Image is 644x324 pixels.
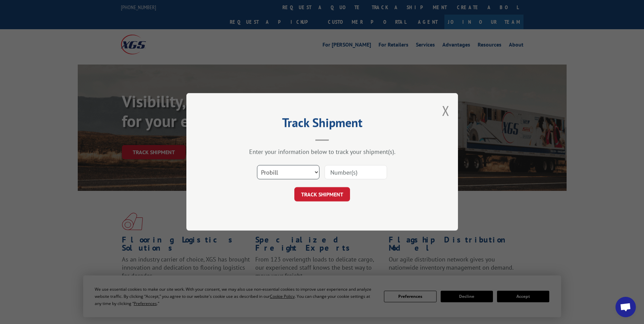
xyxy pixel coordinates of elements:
button: TRACK SHIPMENT [294,187,350,202]
button: Close modal [442,102,449,120]
div: Enter your information below to track your shipment(s). [220,148,424,156]
input: Number(s) [325,165,387,180]
div: Open chat [615,297,636,317]
h2: Track Shipment [220,118,424,131]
